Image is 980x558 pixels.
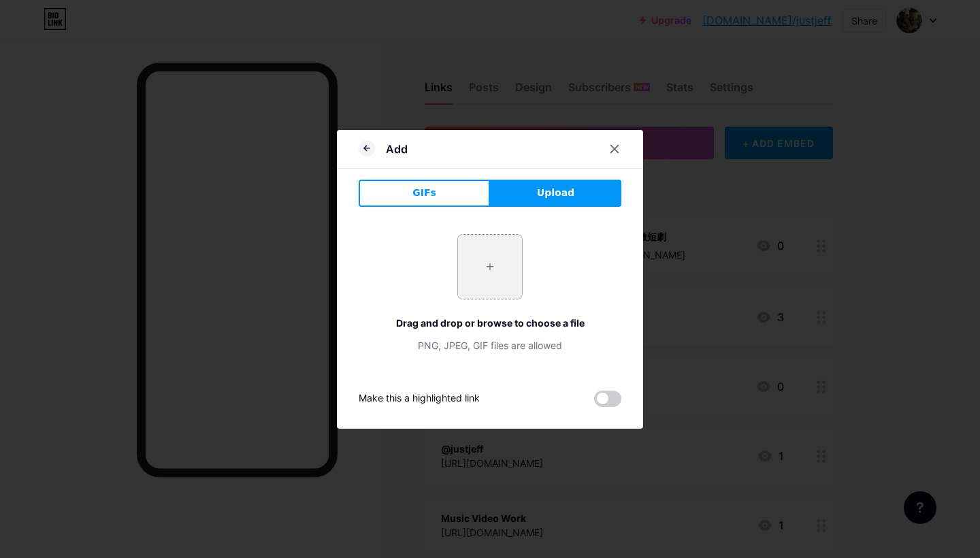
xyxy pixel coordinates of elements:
[412,186,436,200] span: GIFs
[359,180,490,207] button: GIFs
[359,338,621,352] div: PNG, JPEG, GIF files are allowed
[359,391,480,407] div: Make this a highlighted link
[490,180,621,207] button: Upload
[359,316,621,330] div: Drag and drop or browse to choose a file
[537,186,574,200] span: Upload
[386,141,408,157] div: Add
